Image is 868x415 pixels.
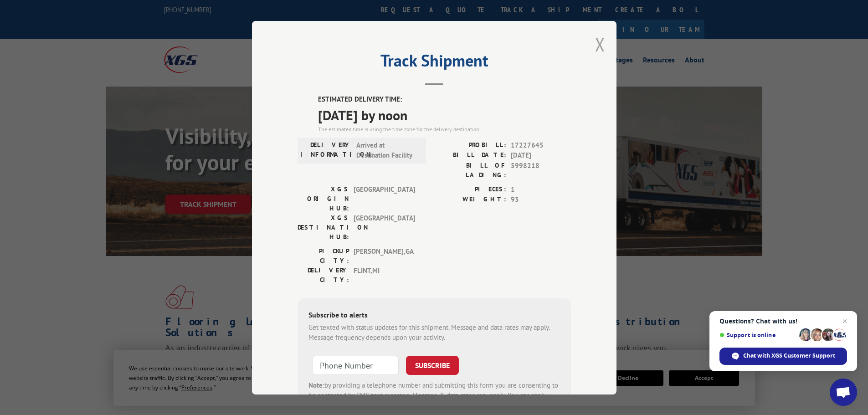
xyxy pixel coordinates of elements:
span: Chat with XGS Customer Support [743,352,835,360]
span: [GEOGRAPHIC_DATA] [354,184,415,213]
div: The estimated time is using the time zone for the delivery destination. [318,125,571,133]
strong: Note: [308,380,324,389]
span: [GEOGRAPHIC_DATA] [354,213,415,241]
input: Phone Number [312,355,399,374]
span: Support is online [719,332,796,338]
span: Arrived at Destination Facility [356,140,418,160]
label: BILL OF LADING: [434,160,506,179]
label: XGS DESTINATION HUB: [298,213,349,241]
label: DELIVERY INFORMATION: [300,140,352,160]
button: SUBSCRIBE [406,355,459,374]
div: by providing a telephone number and submitting this form you are consenting to be contacted by SM... [308,380,560,411]
label: DELIVERY CITY: [298,265,349,284]
span: Questions? Chat with us! [719,318,847,325]
div: Subscribe to alerts [308,309,560,322]
span: FLINT , MI [354,265,415,284]
span: 1 [511,184,571,195]
span: 17227645 [511,140,571,150]
div: Get texted with status updates for this shipment. Message and data rates may apply. Message frequ... [308,322,560,343]
span: Chat with XGS Customer Support [719,348,847,365]
span: [DATE] by noon [318,104,571,125]
span: 93 [511,195,571,205]
span: [PERSON_NAME] , GA [354,246,415,265]
h2: Track Shipment [298,54,571,72]
label: PROBILL: [434,140,506,150]
a: Open chat [830,379,857,406]
span: [DATE] [511,150,571,161]
label: BILL DATE: [434,150,506,161]
button: Close modal [595,32,605,56]
label: PICKUP CITY: [298,246,349,265]
label: PIECES: [434,184,506,195]
label: ESTIMATED DELIVERY TIME: [318,94,571,105]
label: XGS ORIGIN HUB: [298,184,349,213]
span: 5998218 [511,160,571,179]
label: WEIGHT: [434,195,506,205]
